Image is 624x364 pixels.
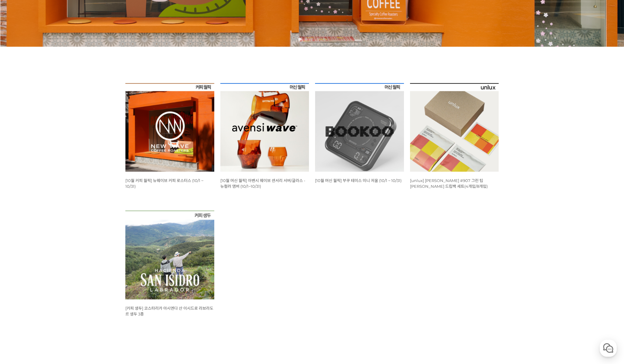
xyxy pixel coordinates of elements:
[78,192,117,207] a: 설정
[323,38,326,41] a: 5
[94,201,101,206] span: 설정
[220,83,309,172] img: [10월 머신 월픽] 아벤시 웨이브 센서리 서버/글라스 - 뉴컬러 앰버 (10/1~10/31)
[56,202,63,207] span: 대화
[2,192,40,207] a: 홈
[125,83,214,172] img: [10월 커피 월픽] 뉴웨이브 커피 로스터스 (10/1 ~ 10/31)
[310,38,314,41] a: 3
[125,178,203,189] a: [10월 커피 월픽] 뉴웨이브 커피 로스터스 (10/1 ~ 10/31)
[315,83,404,172] img: [10월 머신 월픽] 부쿠 테미스 미니 저울 (10/1 ~ 10/31)
[220,178,305,189] a: [10월 머신 월픽] 아벤시 웨이브 센서리 서버/글라스 - 뉴컬러 앰버 (10/1~10/31)
[19,201,23,206] span: 홈
[304,38,307,41] a: 2
[40,192,78,207] a: 대화
[410,178,488,189] a: [unlux] [PERSON_NAME] #907 그린 팁 [PERSON_NAME] 드립백 세트(4개입/8개입)
[125,211,214,299] img: 코스타리카 아시엔다 산 이시드로 라브라도르
[298,38,301,41] a: 1
[315,178,402,183] a: [10월 머신 월픽] 부쿠 테미스 미니 저울 (10/1 ~ 10/31)
[317,38,320,41] a: 4
[125,306,213,316] a: [커피 생두] 코스타리카 아시엔다 산 이시드로 라브라도르 생두 3종
[410,83,499,172] img: [unlux] 파나마 잰슨 #907 그린 팁 게이샤 워시드 드립백 세트(4개입/8개입)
